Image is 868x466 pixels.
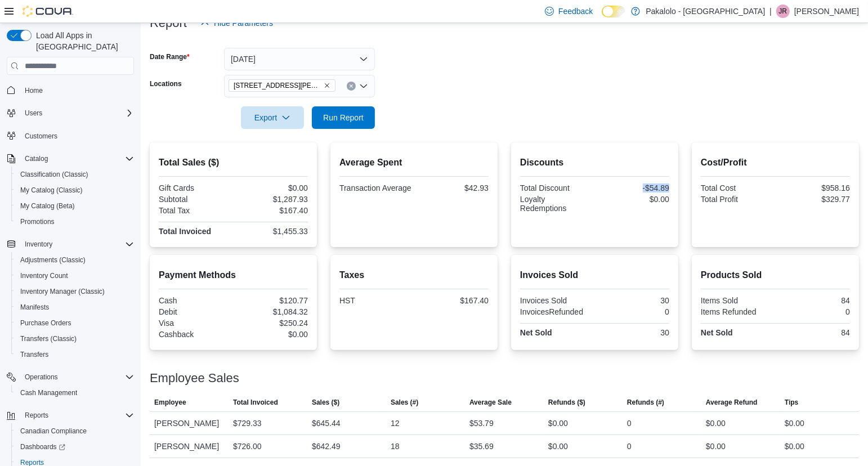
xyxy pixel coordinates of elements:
div: $53.79 [469,416,494,430]
button: Operations [2,369,138,385]
h2: Invoices Sold [520,268,669,282]
div: $120.77 [236,296,308,305]
span: Transfers [20,350,48,359]
button: My Catalog (Beta) [11,198,138,214]
span: Catalog [25,154,48,163]
span: Load All Apps in [GEOGRAPHIC_DATA] [32,30,134,52]
p: | [769,5,772,18]
a: Manifests [16,301,53,314]
button: My Catalog (Classic) [11,182,138,198]
button: Operations [20,370,62,384]
div: Subtotal [159,195,231,204]
input: Dark Mode [602,6,625,17]
strong: Total Invoiced [159,227,211,236]
button: Inventory Manager (Classic) [11,284,138,299]
button: Clear input [347,82,356,91]
div: $726.00 [233,440,262,453]
h2: Taxes [339,268,489,282]
h2: Payment Methods [159,268,308,282]
span: Manifests [16,301,134,314]
a: Transfers (Classic) [16,332,81,346]
span: Purchase Orders [20,319,71,328]
a: Home [20,84,47,97]
button: Catalog [20,152,52,165]
a: Cash Management [16,386,82,400]
button: Run Report [312,106,375,129]
p: [PERSON_NAME] [794,5,859,18]
div: $0.00 [597,195,670,204]
span: Total Invoiced [233,398,278,407]
div: $35.69 [469,440,494,453]
div: Invoices Sold [520,296,593,305]
h3: Employee Sales [150,371,239,385]
span: Operations [20,370,134,384]
label: Date Range [150,52,190,61]
div: $729.33 [233,416,262,430]
div: $250.24 [236,319,308,328]
button: Inventory [20,238,57,251]
div: $958.16 [778,183,851,192]
button: Reports [20,409,53,422]
span: Purchase Orders [16,316,134,330]
div: $329.77 [778,195,851,204]
button: Home [2,82,138,98]
button: Transfers [11,347,138,362]
span: Refunds (#) [627,398,664,407]
div: Debit [159,307,231,316]
img: Cova [23,6,73,17]
div: $645.44 [312,416,341,430]
strong: Net Sold [520,328,552,337]
span: Export [248,106,297,129]
span: Home [25,86,43,95]
span: My Catalog (Classic) [20,186,83,195]
span: Canadian Compliance [16,424,134,438]
span: Canadian Compliance [20,427,87,436]
div: Total Tax [159,206,231,215]
a: Inventory Manager (Classic) [16,285,109,298]
div: $0.00 [548,440,568,453]
button: Open list of options [359,82,368,91]
span: Users [20,106,134,120]
a: Customers [20,129,62,143]
div: $42.93 [417,183,489,192]
a: Canadian Compliance [16,424,91,438]
span: Customers [25,132,57,141]
button: Export [241,106,304,129]
span: Cash Management [16,386,134,400]
button: Transfers (Classic) [11,331,138,347]
div: $167.40 [236,206,308,215]
div: Total Discount [520,183,593,192]
span: Home [20,83,134,97]
div: 0 [627,440,632,453]
a: Dashboards [16,440,70,454]
span: Sales (#) [391,398,418,407]
a: Purchase Orders [16,316,76,330]
span: Dark Mode [602,17,602,18]
span: Classification (Classic) [20,170,88,179]
span: Run Report [323,112,364,123]
span: Reports [20,409,134,422]
div: 84 [778,328,851,337]
div: 30 [597,328,670,337]
button: Canadian Compliance [11,423,138,439]
div: HST [339,296,412,305]
button: Remove 385 Tompkins Avenue from selection in this group [324,82,330,89]
div: Items Sold [701,296,773,305]
span: My Catalog (Classic) [16,183,134,197]
div: $642.49 [312,440,341,453]
span: Inventory [25,240,52,249]
div: $0.00 [785,416,804,430]
button: Reports [2,407,138,423]
a: My Catalog (Beta) [16,199,79,213]
a: Inventory Count [16,269,73,283]
div: $0.00 [548,416,568,430]
div: $0.00 [785,440,804,453]
span: Refunds ($) [548,398,585,407]
a: Adjustments (Classic) [16,253,90,267]
div: Items Refunded [701,307,773,316]
span: 385 Tompkins Avenue [229,79,335,92]
span: Catalog [20,152,134,165]
span: Cash Management [20,388,77,397]
div: Cash [159,296,231,305]
div: 30 [597,296,670,305]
